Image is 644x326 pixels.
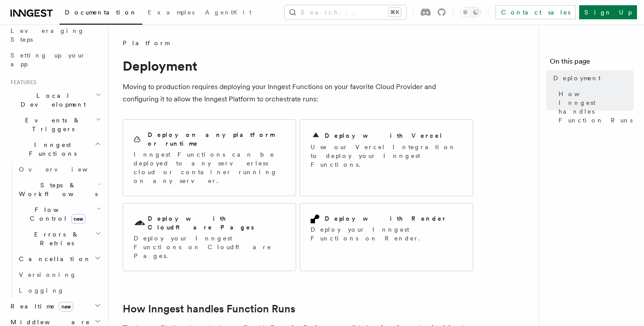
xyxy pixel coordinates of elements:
[7,88,103,112] button: Local Development
[7,91,96,109] span: Local Development
[15,161,103,177] a: Overview
[7,47,103,72] a: Setting up your app
[65,9,137,16] span: Documentation
[123,203,296,271] a: Deploy with Cloudflare PagesDeploy your Inngest Functions on Cloudflare Pages.
[325,131,443,140] h2: Deploy with Vercel
[148,9,195,16] span: Examples
[7,140,95,158] span: Inngest Functions
[559,90,633,125] span: How Inngest handles Function Runs
[300,119,473,196] a: Deploy with VercelUse our Vercel Integration to deploy your Inngest Functions.
[285,5,406,19] button: Search...⌘K
[11,52,86,68] span: Setting up your app
[555,86,633,128] a: How Inngest handles Function Runs
[325,214,447,223] h2: Deploy with Render
[7,298,103,314] button: Realtimenew
[15,254,91,263] span: Cancellation
[123,119,296,196] a: Deploy on any platform or runtimeInngest Functions can be deployed to any serverless cloud or con...
[60,3,142,25] a: Documentation
[19,271,77,278] span: Versioning
[123,58,473,74] h1: Deployment
[495,5,576,19] a: Contact sales
[15,283,103,298] a: Logging
[11,27,85,43] span: Leveraging Steps
[7,23,103,47] a: Leveraging Steps
[15,202,103,226] button: Flow Controlnew
[123,81,473,105] p: Moving to production requires deploying your Inngest Functions on your favorite Cloud Provider an...
[15,177,103,202] button: Steps & Workflows
[7,137,103,161] button: Inngest Functions
[123,303,295,315] a: How Inngest handles Function Runs
[134,234,285,260] p: Deploy your Inngest Functions on Cloudflare Pages.
[550,70,633,86] a: Deployment
[123,39,169,47] span: Platform
[7,116,96,133] span: Events & Triggers
[389,8,401,17] kbd: ⌘K
[550,56,633,70] h4: On this page
[15,226,103,251] button: Errors & Retries
[7,161,103,298] div: Inngest Functions
[553,74,601,82] span: Deployment
[7,112,103,137] button: Events & Triggers
[15,205,96,223] span: Flow Control
[19,166,109,173] span: Overview
[579,5,637,19] a: Sign Up
[134,150,285,185] p: Inngest Functions can be deployed to any serverless cloud or container running on any server.
[15,230,95,247] span: Errors & Retries
[311,143,462,169] p: Use our Vercel Integration to deploy your Inngest Functions.
[7,302,73,311] span: Realtime
[148,214,285,232] h2: Deploy with Cloudflare Pages
[300,203,473,271] a: Deploy with RenderDeploy your Inngest Functions on Render.
[15,267,103,283] a: Versioning
[148,130,285,148] h2: Deploy on any platform or runtime
[7,79,36,86] span: Features
[59,302,73,312] span: new
[19,287,64,294] span: Logging
[460,7,481,18] button: Toggle dark mode
[15,251,103,267] button: Cancellation
[134,217,146,229] svg: Cloudflare
[71,214,85,224] span: new
[142,3,200,24] a: Examples
[205,9,251,16] span: AgentKit
[311,225,462,243] p: Deploy your Inngest Functions on Render.
[200,3,257,24] a: AgentKit
[15,181,98,198] span: Steps & Workflows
